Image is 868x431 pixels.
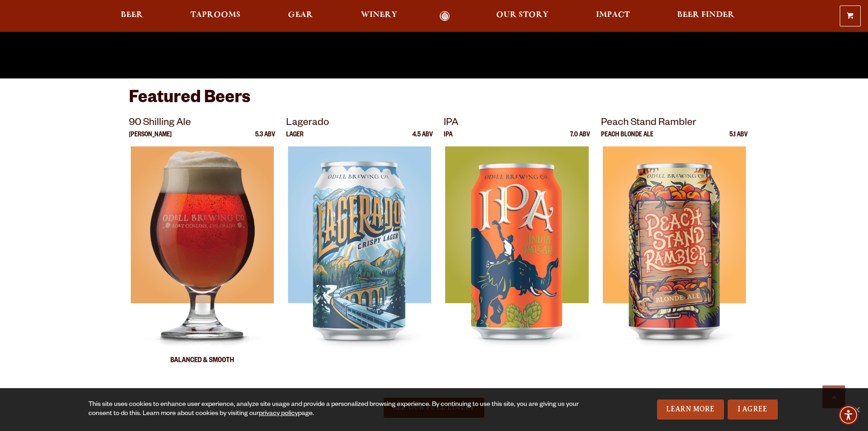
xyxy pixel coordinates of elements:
a: Learn More [657,400,724,420]
a: I Agree [728,400,778,420]
span: Beer [121,11,143,19]
p: Peach Stand Rambler [601,115,748,132]
img: IPA [445,146,588,374]
p: IPA [444,132,452,146]
span: Our Story [496,11,549,19]
a: Our Story [490,11,555,21]
div: This site uses cookies to enhance user experience, analyze site usage and provide a personalized ... [88,400,582,419]
p: Lager [286,132,303,146]
a: privacy policy [259,410,298,418]
p: 7.0 ABV [570,132,590,146]
a: Peach Stand Rambler Peach Blonde Ale 5.1 ABV Peach Stand Rambler Peach Stand Rambler [601,115,748,374]
p: Lagerado [286,115,433,132]
span: Impact [596,11,630,19]
span: Winery [361,11,397,19]
span: Gear [288,11,313,19]
a: Lagerado Lager 4.5 ABV Lagerado Lagerado [286,115,433,374]
a: 90 Shilling Ale [PERSON_NAME] 5.3 ABV 90 Shilling Ale 90 Shilling Ale [129,115,276,374]
img: Lagerado [288,146,431,374]
p: 5.3 ABV [255,132,275,146]
a: Beer [115,11,149,21]
a: Winery [355,11,403,21]
a: Taprooms [185,11,247,21]
a: Gear [282,11,319,21]
span: Beer Finder [677,11,734,19]
p: 4.5 ABV [412,132,433,146]
a: Beer Finder [671,11,740,21]
a: Impact [590,11,636,21]
div: Accessibility Menu [838,405,858,425]
span: Taprooms [190,11,241,19]
p: Peach Blonde Ale [601,132,653,146]
a: Scroll to top [822,385,845,408]
a: IPA IPA 7.0 ABV IPA IPA [444,115,591,374]
img: Peach Stand Rambler [603,146,746,374]
p: 90 Shilling Ale [129,115,276,132]
p: 5.1 ABV [729,132,748,146]
p: IPA [444,115,591,132]
h3: Featured Beers [129,88,740,115]
p: [PERSON_NAME] [129,132,172,146]
img: 90 Shilling Ale [130,146,273,374]
a: Odell Home [428,11,462,21]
